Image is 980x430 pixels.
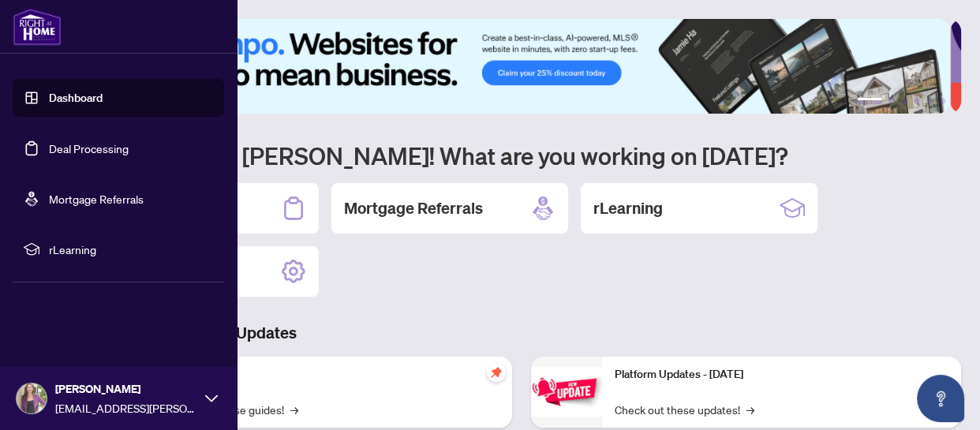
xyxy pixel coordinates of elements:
[917,375,964,422] button: Open asap
[17,383,47,413] img: Profile Icon
[888,98,895,104] button: 2
[615,401,754,418] a: Check out these updates!→
[615,366,948,383] p: Platform Updates - [DATE]
[82,140,961,170] h1: Welcome back [PERSON_NAME]! What are you working on [DATE]?
[939,98,945,104] button: 6
[82,19,950,114] img: Slide 0
[13,8,62,46] img: logo
[166,366,499,383] p: Self-Help
[49,241,213,258] span: rLearning
[55,380,197,398] span: [PERSON_NAME]
[857,98,882,104] button: 1
[593,197,663,219] h2: rLearning
[49,141,129,155] a: Deal Processing
[746,401,754,418] span: →
[531,367,602,417] img: Platform Updates - June 23, 2025
[49,91,103,105] a: Dashboard
[49,192,144,206] a: Mortgage Referrals
[901,98,907,104] button: 3
[344,197,483,219] h2: Mortgage Referrals
[290,401,298,418] span: →
[487,363,506,382] span: pushpin
[926,98,933,104] button: 5
[82,322,961,344] h3: Brokerage & Industry Updates
[55,399,197,417] span: [EMAIL_ADDRESS][PERSON_NAME][DOMAIN_NAME]
[914,98,920,104] button: 4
